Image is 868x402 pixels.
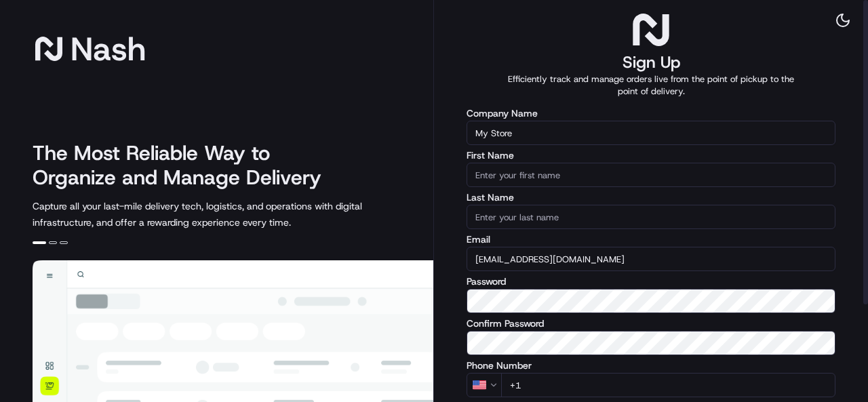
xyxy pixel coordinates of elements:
input: Enter your last name [467,205,835,229]
label: First Name [467,150,835,160]
input: Enter your company name [467,121,835,145]
input: Enter your first name [467,163,835,187]
h2: The Most Reliable Way to Organize and Manage Delivery [33,141,336,190]
input: Enter your email address [467,247,835,271]
h1: Sign Up [623,52,680,73]
label: Email [467,235,835,244]
label: Phone Number [467,361,835,370]
label: Last Name [467,193,835,202]
p: Efficiently track and manage orders live from the point of pickup to the point of delivery. [499,73,803,98]
label: Password [467,277,835,286]
p: Capture all your last-mile delivery tech, logistics, and operations with digital infrastructure, ... [33,198,423,230]
input: Enter phone number [501,373,835,397]
label: Company Name [467,108,835,118]
label: Confirm Password [467,319,835,328]
span: Nash [71,35,146,62]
